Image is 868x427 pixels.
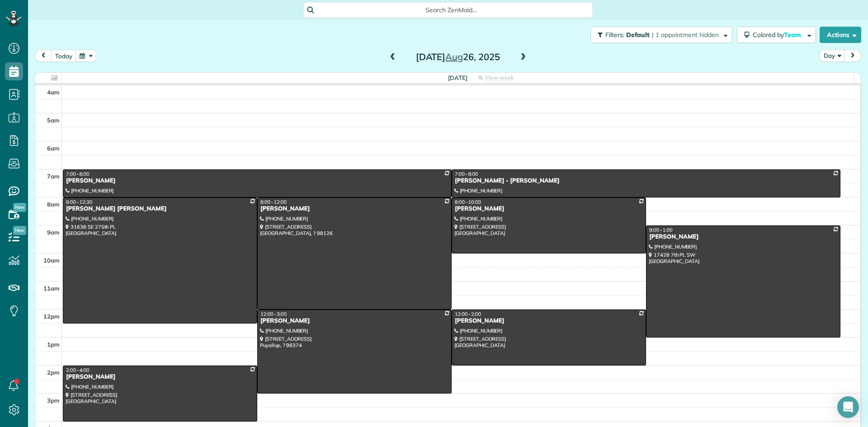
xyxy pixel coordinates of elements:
div: [PERSON_NAME] [454,205,643,213]
div: Open Intercom Messenger [837,396,859,418]
span: 1pm [47,341,60,348]
button: Colored byTeam [737,27,816,43]
span: 7:00 - 8:00 [455,171,478,177]
button: today [51,50,76,62]
span: 8:00 - 10:00 [455,199,481,205]
button: Day [820,50,845,62]
span: New [13,203,26,212]
span: Colored by [753,31,804,39]
span: 12:00 - 3:00 [260,311,287,317]
span: 2:00 - 4:00 [66,367,90,373]
span: 10am [43,257,60,264]
button: Filters: Default | 1 appointment hidden [590,27,732,43]
span: [DATE] [448,74,467,81]
span: | 1 appointment hidden [652,31,719,39]
span: 4am [47,89,60,96]
button: prev [35,50,52,62]
div: [PERSON_NAME] [260,205,449,213]
div: [PERSON_NAME] [66,373,255,381]
span: 8:00 - 12:00 [260,199,287,205]
span: 3pm [47,397,60,404]
span: Aug [445,51,463,62]
span: 7am [47,173,60,180]
span: 12:00 - 2:00 [455,311,481,317]
span: 5am [47,117,60,124]
span: 8am [47,201,60,208]
div: [PERSON_NAME] [454,317,643,325]
span: 6am [47,145,60,152]
span: Filters: [605,31,624,39]
span: 9:00 - 1:00 [649,227,673,233]
span: 9am [47,229,60,236]
span: 11am [43,285,60,292]
button: next [844,50,861,62]
div: [PERSON_NAME] - [PERSON_NAME] [454,177,838,185]
span: Team [784,31,802,39]
h2: [DATE] 26, 2025 [401,52,514,62]
span: New [13,226,26,235]
div: [PERSON_NAME] [PERSON_NAME] [66,205,255,213]
span: 12pm [43,313,60,320]
span: Default [626,31,650,39]
div: [PERSON_NAME] [260,317,449,325]
a: Filters: Default | 1 appointment hidden [586,27,732,43]
span: 8:00 - 12:30 [66,199,92,205]
div: [PERSON_NAME] [66,177,449,185]
span: View week [485,74,514,81]
div: [PERSON_NAME] [649,233,838,241]
span: 7:00 - 8:00 [66,171,90,177]
button: Actions [820,27,861,43]
span: 2pm [47,369,60,376]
